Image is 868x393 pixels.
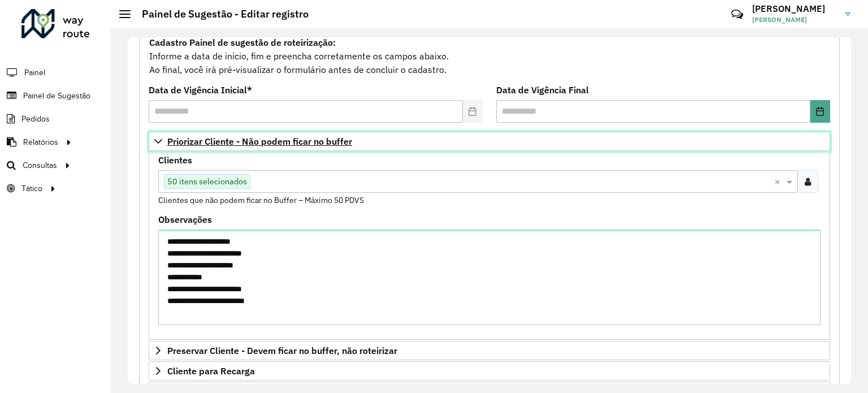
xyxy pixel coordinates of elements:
[23,159,57,171] span: Consultas
[21,113,50,125] span: Pedidos
[24,67,45,79] span: Painel
[752,3,837,14] h3: [PERSON_NAME]
[164,175,250,188] span: 50 itens selecionados
[167,366,255,375] span: Cliente para Recarga
[725,2,749,27] a: Contato Rápido
[131,8,309,20] h2: Painel de Sugestão - Editar registro
[149,35,830,77] div: Informe a data de inicio, fim e preencha corretamente os campos abaixo. Ao final, você irá pré-vi...
[167,137,352,146] span: Priorizar Cliente - Não podem ficar no buffer
[774,175,784,188] span: Clear all
[149,341,830,360] a: Preservar Cliente - Devem ficar no buffer, não roteirizar
[158,153,192,167] label: Clientes
[23,90,90,102] span: Painel de Sugestão
[810,100,830,123] button: Choose Date
[752,15,837,25] span: [PERSON_NAME]
[158,195,364,205] small: Clientes que não podem ficar no Buffer – Máximo 50 PDVS
[149,132,830,151] a: Priorizar Cliente - Não podem ficar no buffer
[149,37,336,48] strong: Cadastro Painel de sugestão de roteirização:
[149,361,830,381] a: Cliente para Recarga
[158,213,212,226] label: Observações
[149,83,252,97] label: Data de Vigência Inicial
[167,346,397,355] span: Preservar Cliente - Devem ficar no buffer, não roteirizar
[21,183,42,195] span: Tático
[496,83,589,97] label: Data de Vigência Final
[149,151,830,340] div: Priorizar Cliente - Não podem ficar no buffer
[23,136,58,148] span: Relatórios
